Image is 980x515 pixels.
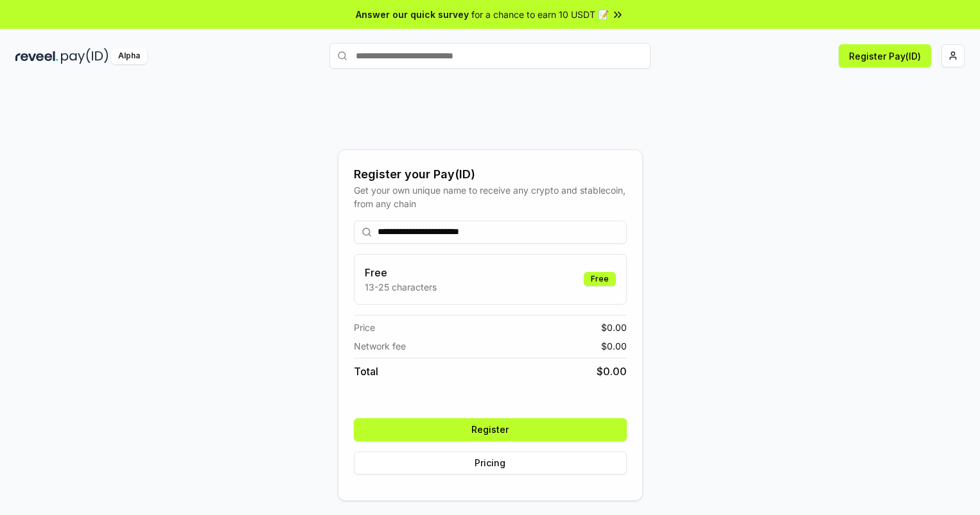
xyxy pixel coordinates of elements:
[365,280,437,294] p: 13-25 characters
[365,265,437,280] h3: Free
[597,364,627,379] span: $ 0.00
[471,8,609,21] span: for a chance to earn 10 USDT 📝
[354,339,406,353] span: Network fee
[354,321,375,334] span: Price
[354,165,627,183] div: Register your Pay(ID)
[15,48,58,64] img: reveel_dark
[601,339,627,353] span: $ 0.00
[354,418,627,441] button: Register
[354,452,627,475] button: Pricing
[61,48,109,64] img: pay_id
[111,48,147,64] div: Alpha
[601,321,627,334] span: $ 0.00
[839,44,931,67] button: Register Pay(ID)
[356,8,469,21] span: Answer our quick survey
[354,364,378,379] span: Total
[354,183,627,210] div: Get your own unique name to receive any crypto and stablecoin, from any chain
[584,272,616,286] div: Free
